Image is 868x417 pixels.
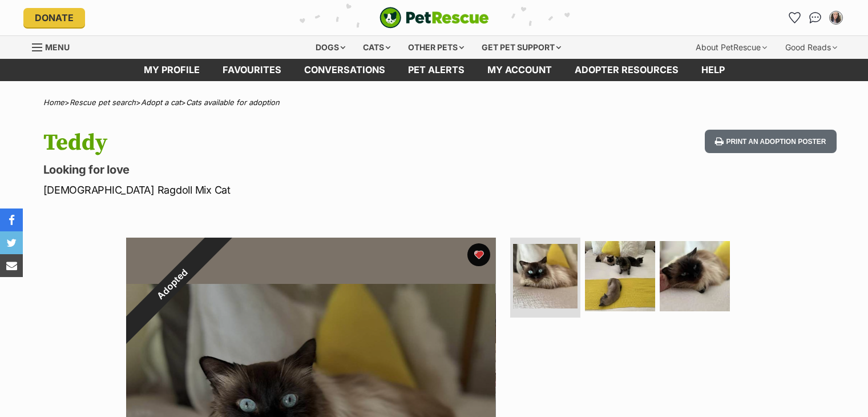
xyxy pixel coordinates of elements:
[308,36,353,59] div: Dogs
[705,130,836,153] button: Print an adoption poster
[786,9,804,27] a: Favourites
[474,36,569,59] div: Get pet support
[563,59,690,81] a: Adopter resources
[809,12,821,23] img: chat-41dd97257d64d25036548639549fe6c8038ab92f7586957e7f3b1b290dea8141.svg
[690,59,736,81] a: Help
[355,36,398,59] div: Cats
[141,98,181,107] a: Adopt a cat
[43,182,526,198] p: [DEMOGRAPHIC_DATA] Ragdoll Mix Cat
[585,241,655,311] img: Photo of Teddy
[186,98,280,107] a: Cats available for adoption
[70,98,136,107] a: Rescue pet search
[688,36,775,59] div: About PetRescue
[827,9,845,27] button: My account
[513,244,578,308] img: Photo of Teddy
[660,241,730,311] img: Photo of Teddy
[380,7,489,29] a: PetRescue
[397,59,476,81] a: Pet alerts
[23,8,85,27] a: Donate
[380,7,489,29] img: logo-cat-932fe2b9b8326f06289b0f2fb663e598f794de774fb13d1741a6617ecf9a85b4.svg
[830,12,842,23] img: Sarah profile pic
[15,98,854,107] div: > > >
[43,98,64,107] a: Home
[43,162,526,178] p: Looking for love
[43,130,526,156] h1: Teddy
[100,211,244,356] div: Adopted
[293,59,397,81] a: conversations
[132,59,211,81] a: My profile
[32,36,78,57] a: Menu
[400,36,472,59] div: Other pets
[806,9,825,27] a: Conversations
[476,59,563,81] a: My account
[777,36,845,59] div: Good Reads
[211,59,293,81] a: Favourites
[786,9,845,27] ul: Account quick links
[467,243,490,266] button: favourite
[45,42,70,52] span: Menu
